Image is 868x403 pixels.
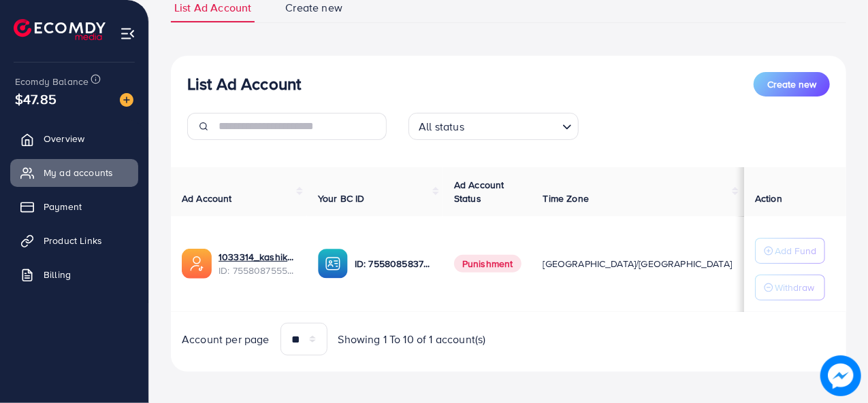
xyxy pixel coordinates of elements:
p: ID: 7558085837339721735 [355,256,432,272]
span: Time Zone [543,192,589,205]
span: Punishment [454,255,521,273]
h3: List Ad Account [187,74,301,94]
span: Billing [44,268,71,281]
a: Billing [10,261,138,288]
span: All status [416,117,467,137]
img: image [120,93,133,107]
button: Add Fund [755,238,825,264]
span: Showing 1 To 10 of 1 account(s) [338,332,486,347]
span: Ad Account [182,192,232,205]
span: ID: 7558087555456040977 [219,264,296,277]
span: Payment [44,200,82,213]
span: Account per page [182,332,270,347]
a: My ad accounts [10,159,138,186]
a: Overview [10,125,138,152]
a: Product Links [10,227,138,254]
a: 1033314_kashikhan_1759754407050 [219,250,296,264]
img: image [820,355,861,396]
span: $47.85 [15,89,57,109]
span: Ad Account Status [454,178,504,205]
span: Action [755,192,782,205]
button: Withdraw [755,275,825,300]
p: Add Fund [775,243,816,259]
div: <span class='underline'>1033314_kashikhan_1759754407050</span></br>7558087555456040977 [219,250,296,278]
span: Overview [44,132,84,145]
span: Create new [767,77,816,91]
span: Your BC ID [318,192,365,205]
span: My ad accounts [44,166,113,179]
input: Search for option [468,114,557,137]
img: ic-ads-acc.e4c84228.svg [182,249,212,279]
a: Payment [10,193,138,220]
span: [GEOGRAPHIC_DATA]/[GEOGRAPHIC_DATA] [543,257,733,270]
img: logo [14,19,106,40]
img: menu [120,26,135,41]
button: Create new [754,72,830,97]
img: ic-ba-acc.ded83a64.svg [318,249,348,279]
span: Ecomdy Balance [15,75,89,88]
p: Withdraw [775,279,814,296]
span: Product Links [44,234,102,247]
div: Search for option [408,113,579,140]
